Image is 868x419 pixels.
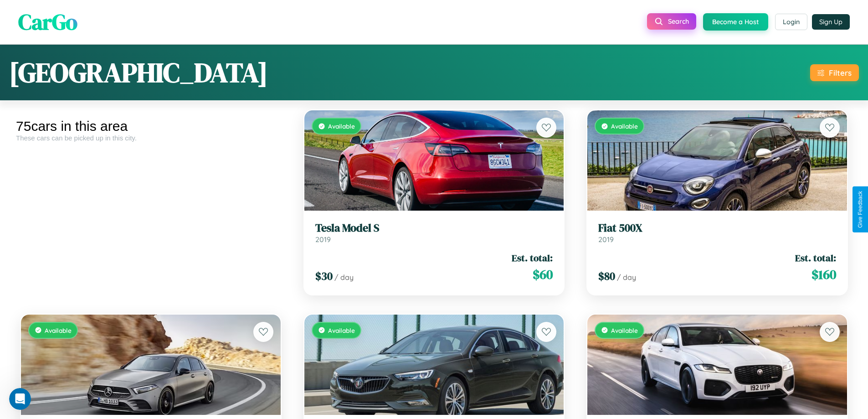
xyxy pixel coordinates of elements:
h3: Fiat 500X [598,222,836,235]
a: Tesla Model S2019 [315,222,553,244]
span: Available [328,122,355,130]
span: CarGo [18,7,77,37]
span: $ 60 [533,265,553,284]
div: These cars can be picked up in this city. [16,134,286,142]
iframe: Intercom live chat [9,388,31,410]
span: $ 30 [315,269,333,284]
span: Est. total: [512,251,553,264]
span: 2019 [598,235,614,244]
span: 2019 [315,235,331,244]
span: Available [328,326,355,334]
button: Become a Host [703,13,768,31]
button: Filters [810,64,859,81]
span: Est. total: [795,251,836,264]
button: Search [647,13,696,30]
span: / day [617,273,636,282]
span: / day [334,273,354,282]
span: $ 160 [812,265,836,284]
button: Login [775,14,807,30]
span: Available [611,326,638,334]
span: Available [611,122,638,130]
span: $ 80 [598,269,615,284]
span: Search [668,17,689,26]
h1: [GEOGRAPHIC_DATA] [9,54,268,91]
span: Available [45,326,72,334]
button: Sign Up [812,14,850,30]
a: Fiat 500X2019 [598,222,836,244]
div: Filters [829,68,852,78]
h3: Tesla Model S [315,222,553,235]
div: Give Feedback [857,191,863,228]
div: 75 cars in this area [16,119,286,134]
